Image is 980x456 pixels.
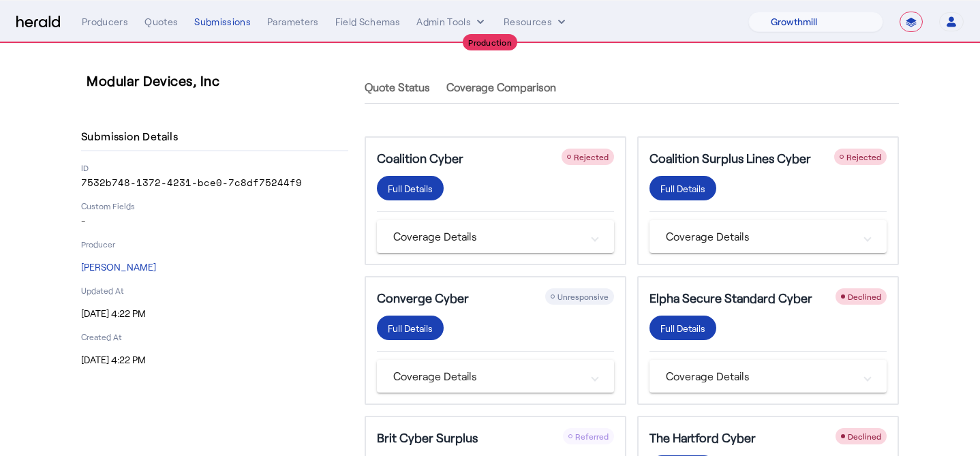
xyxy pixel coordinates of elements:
[81,162,348,173] p: ID
[393,368,581,384] mat-panel-title: Coverage Details
[377,220,614,253] mat-expansion-panel-header: Coverage Details
[649,316,716,340] button: Full Details
[82,15,128,29] div: Producers
[81,331,348,342] p: Created At
[81,200,348,211] p: Custom Fields
[144,15,178,29] div: Quotes
[416,15,487,29] button: internal dropdown menu
[649,428,756,447] h5: The Hartford Cyber
[377,176,444,200] button: Full Details
[649,176,716,200] button: Full Details
[446,71,556,104] a: Coverage Comparison
[267,15,319,29] div: Parameters
[16,16,60,29] img: Herald Logo
[81,239,348,249] p: Producer
[81,285,348,296] p: Updated At
[377,316,444,340] button: Full Details
[649,149,811,168] h5: Coalition Surplus Lines Cyber
[388,321,433,335] div: Full Details
[377,360,614,393] mat-expansion-panel-header: Coverage Details
[377,149,463,168] h5: Coalition Cyber
[557,292,609,301] span: Unresponsive
[660,181,705,196] div: Full Details
[649,360,887,393] mat-expansion-panel-header: Coverage Details
[365,71,430,104] a: Quote Status
[388,181,433,196] div: Full Details
[81,176,348,189] p: 7532b748-1372-4231-bce0-7c8df75244f9
[81,260,348,274] p: [PERSON_NAME]
[575,431,609,441] span: Referred
[194,15,251,29] div: Submissions
[504,15,568,29] button: Resources dropdown menu
[81,128,183,145] h4: Submission Details
[377,288,469,307] h5: Converge Cyber
[393,228,581,245] mat-panel-title: Coverage Details
[81,353,348,367] p: [DATE] 4:22 PM
[660,321,705,335] div: Full Details
[335,15,401,29] div: Field Schemas
[81,307,348,320] p: [DATE] 4:22 PM
[649,288,812,307] h5: Elpha Secure Standard Cyber
[846,152,881,162] span: Rejected
[574,152,609,162] span: Rejected
[666,228,854,245] mat-panel-title: Coverage Details
[848,431,881,441] span: Declined
[666,368,854,384] mat-panel-title: Coverage Details
[87,71,354,90] h3: Modular Devices, Inc
[649,220,887,253] mat-expansion-panel-header: Coverage Details
[463,34,517,50] div: Production
[848,292,881,301] span: Declined
[81,214,348,228] p: -
[377,428,478,447] h5: Brit Cyber Surplus
[446,82,556,93] span: Coverage Comparison
[365,82,430,93] span: Quote Status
